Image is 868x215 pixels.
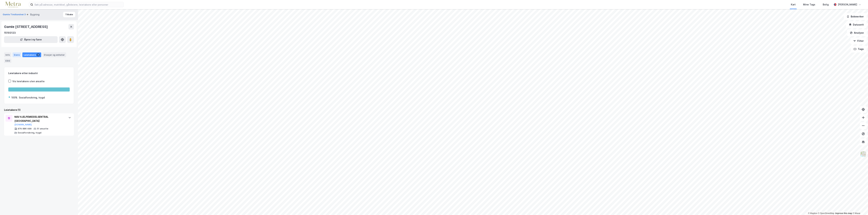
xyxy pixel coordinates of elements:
div: Mine Tags [803,3,815,7]
button: Gamle Tindlundvei 3 [3,13,26,16]
div: Sosialforsikring, trygd [18,131,42,134]
button: Tilbake [63,12,75,17]
a: Mapbox [808,212,817,214]
div: Vis leietakere uten ansatte [12,79,45,83]
iframe: Chat Widget [851,199,868,215]
div: [PERSON_NAME] [838,3,857,7]
button: Åpne i ny fane [4,36,58,43]
div: Gamle [STREET_ADDRESS] [4,24,48,29]
a: OpenStreetMap [818,212,834,214]
div: Info [4,52,11,57]
div: Leietakere (1) [4,108,74,112]
div: Leietakere etter industri [8,71,70,75]
img: metra-logo.256734c3b2bbffee19d4.png [5,2,21,8]
div: Bolig [823,3,829,7]
input: Søk på adresse, matrikkel, gårdeiere, leietakere eller personer [33,2,124,7]
div: Kontrollprogram for chat [851,199,868,215]
div: 974 886 499 [18,127,32,130]
button: Filter [850,38,867,44]
button: Analyse [847,29,867,36]
div: 1 [36,53,40,56]
div: 15193123 [4,31,16,35]
div: Eiere [13,52,21,57]
div: 51 ansatte [37,127,48,130]
a: Improve this map [835,212,852,214]
img: Z [860,151,866,157]
button: Tags [851,46,867,52]
button: Datasett [846,21,867,28]
button: [DOMAIN_NAME] [14,123,32,126]
div: NAV HJELPEMIDDELSENTRAL [GEOGRAPHIC_DATA] [14,115,65,123]
div: 100% [11,96,17,100]
div: Sosialforsikring, trygd [19,96,45,100]
button: Bokmerker [844,13,867,20]
div: Bygning [30,13,40,17]
div: Kart [791,3,796,7]
div: ESG [4,59,11,63]
div: Etasjer og enheter [44,53,65,56]
div: Leietakere [22,52,41,57]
